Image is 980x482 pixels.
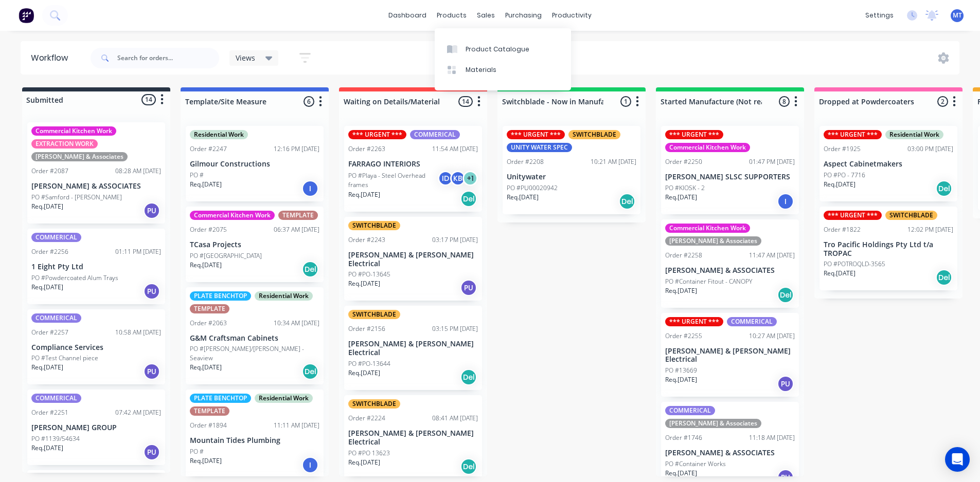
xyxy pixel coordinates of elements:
[190,436,319,445] p: Mountain Tides Plumbing
[665,236,761,246] div: [PERSON_NAME] & Associates
[348,414,385,423] div: Order #2224
[665,157,702,166] div: Order #2250
[907,225,953,234] div: 12:02 PM [DATE]
[115,247,161,256] div: 01:11 PM [DATE]
[186,287,324,385] div: PLATE BENCHTOPResidential WorkTEMPLATEOrder #206310:34 AM [DATE]G&M Craftsman CabinetsPO #[PERSON...
[115,166,161,176] div: 08:28 AM [DATE]
[824,259,885,269] p: PO #POTROQLD-3565
[348,270,390,279] p: PO #PO-13645
[144,444,160,460] div: PU
[466,45,529,54] div: Product Catalogue
[661,313,799,397] div: *** URGENT ***COMMERICALOrder #225510:27 AM [DATE][PERSON_NAME] & [PERSON_NAME] ElectricalPO #136...
[665,331,702,341] div: Order #2255
[190,211,275,220] div: Commercial Kitchen Work
[190,304,229,313] div: TEMPLATE
[383,8,432,23] a: dashboard
[824,240,953,258] p: Tro Pacific Holdings Pty Ltd t/a TROPAC
[31,152,128,161] div: [PERSON_NAME] & Associates
[824,269,856,278] p: Req. [DATE]
[31,408,68,417] div: Order #2251
[665,469,697,478] p: Req. [DATE]
[749,251,795,260] div: 11:47 AM [DATE]
[665,366,697,375] p: PO #13669
[186,207,324,282] div: Commercial Kitchen WorkTEMPLATEOrder #207506:37 AM [DATE]TCasa ProjectsPO #[GEOGRAPHIC_DATA]Req.[...
[115,328,161,337] div: 10:58 AM [DATE]
[819,126,957,201] div: *** URGENT ***Residential WorkOrder #192503:00 PM [DATE]Aspect CabinetmakersPO #PO - 7716Req.[DAT...
[661,126,799,214] div: *** URGENT ***Commercial Kitchen WorkOrder #225001:47 PM [DATE][PERSON_NAME] SLSC SUPPORTERSPO #K...
[348,324,385,333] div: Order #2156
[255,394,313,403] div: Residential Work
[31,166,68,176] div: Order #2087
[190,291,251,301] div: PLATE BENCHTOP
[348,449,390,458] p: PO #PO 13623
[190,319,227,328] div: Order #2063
[507,157,544,166] div: Order #2208
[144,363,160,380] div: PU
[348,310,400,319] div: SWITCHBLADE
[31,434,80,443] p: PO #1139/54634
[31,233,81,242] div: COMMERICAL
[348,368,380,378] p: Req. [DATE]
[824,144,861,154] div: Order #1925
[824,180,856,189] p: Req. [DATE]
[460,369,477,385] div: Del
[190,180,222,189] p: Req. [DATE]
[31,283,63,292] p: Req. [DATE]
[665,277,752,286] p: PO #Container Fitout - CANOPY
[344,126,482,212] div: *** URGENT ***COMMERICALOrder #226311:54 AM [DATE]FARRAGO INTERIORSPO #Playa - Steel Overhead fra...
[665,224,750,233] div: Commercial Kitchen Work
[31,126,116,136] div: Commercial Kitchen Work
[31,363,63,372] p: Req. [DATE]
[460,191,477,207] div: Del
[435,60,571,80] a: Materials
[665,433,702,442] div: Order #1746
[665,449,795,457] p: [PERSON_NAME] & ASSOCIATES
[507,193,539,202] p: Req. [DATE]
[462,171,478,186] div: + 1
[190,406,229,416] div: TEMPLATE
[936,180,952,197] div: Del
[348,171,438,190] p: PO #Playa - Steel Overhead frames
[432,235,478,245] div: 03:17 PM [DATE]
[507,183,558,193] p: PO #PU00020942
[591,157,636,166] div: 10:21 AM [DATE]
[568,130,620,139] div: SWITCHBLADE
[665,459,726,469] p: PO #Container Works
[31,423,161,432] p: [PERSON_NAME] GROUP
[344,306,482,390] div: SWITCHBLADEOrder #215603:15 PM [DATE][PERSON_NAME] & [PERSON_NAME] ElectricalPO #PO-13644Req.[DAT...
[547,8,597,23] div: productivity
[500,8,547,23] div: purchasing
[27,390,165,465] div: COMMERICALOrder #225107:42 AM [DATE][PERSON_NAME] GROUPPO #1139/54634Req.[DATE]PU
[274,225,319,234] div: 06:37 AM [DATE]
[824,171,865,180] p: PO #PO - 7716
[31,193,122,202] p: PO #Samford - [PERSON_NAME]
[144,283,160,300] div: PU
[190,144,227,154] div: Order #2247
[619,193,635,210] div: Del
[27,122,165,224] div: Commercial Kitchen WorkEXTRACTION WORK[PERSON_NAME] & AssociatesOrder #208708:28 AM [DATE][PERSON...
[144,202,160,219] div: PU
[190,225,227,234] div: Order #2075
[190,363,222,372] p: Req. [DATE]
[936,269,952,286] div: Del
[665,143,750,152] div: Commercial Kitchen Work
[278,211,318,220] div: TEMPLATE
[348,399,400,409] div: SWITCHBLADE
[302,180,318,197] div: I
[31,343,161,352] p: Compliance Services
[507,173,636,181] p: Unitywater
[190,261,222,270] p: Req. [DATE]
[19,8,34,23] img: Factory
[507,143,572,152] div: UNITY WATER SPEC
[274,319,319,328] div: 10:34 AM [DATE]
[907,144,953,154] div: 03:00 PM [DATE]
[31,247,68,256] div: Order #2256
[190,344,319,363] p: PO #[PERSON_NAME]/[PERSON_NAME] - Seaview
[665,406,715,415] div: COMMERICAL
[432,8,472,23] div: products
[460,280,477,296] div: PU
[348,458,380,467] p: Req. [DATE]
[410,130,460,139] div: COMMERICAL
[824,160,953,169] p: Aspect Cabinetmakers
[665,286,697,295] p: Req. [DATE]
